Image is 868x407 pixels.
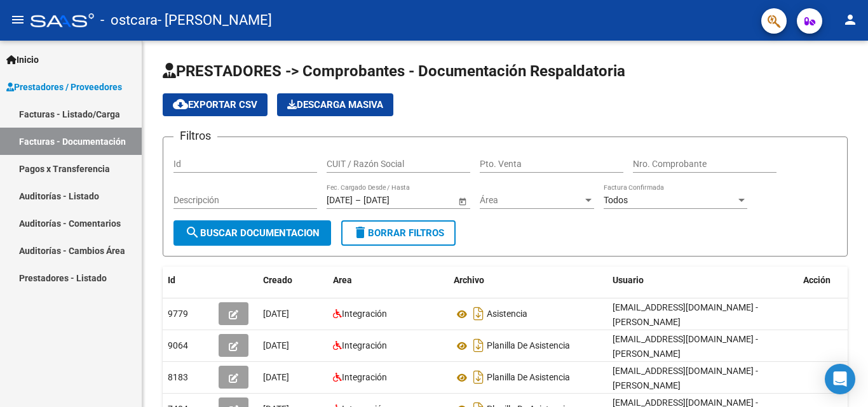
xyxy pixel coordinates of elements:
datatable-header-cell: Id [163,267,214,294]
span: Borrar Filtros [353,227,444,239]
button: Descarga Masiva [277,93,393,116]
span: Integración [342,340,387,350]
span: – [355,195,361,206]
span: Archivo [454,275,484,285]
span: Buscar Documentacion [185,227,320,239]
datatable-header-cell: Acción [798,267,862,294]
span: Asistencia [487,309,527,319]
datatable-header-cell: Archivo [449,267,607,294]
button: Borrar Filtros [341,220,456,246]
span: 8183 [168,372,188,382]
datatable-header-cell: Usuario [607,267,798,294]
span: Todos [604,195,628,205]
span: [EMAIL_ADDRESS][DOMAIN_NAME] - [PERSON_NAME] [613,302,758,327]
span: Área [480,195,583,206]
datatable-header-cell: Creado [258,267,328,294]
input: Fecha inicio [327,195,353,206]
app-download-masive: Descarga masiva de comprobantes (adjuntos) [277,93,393,116]
span: 9779 [168,309,188,319]
span: Usuario [613,275,644,285]
span: Creado [263,275,292,285]
button: Exportar CSV [163,93,268,116]
datatable-header-cell: Area [328,267,449,294]
span: Planilla De Asistencia [487,341,570,351]
span: [DATE] [263,309,289,319]
div: Open Intercom Messenger [825,364,855,394]
i: Descargar documento [470,335,487,356]
span: Acción [803,275,831,285]
span: - [PERSON_NAME] [158,6,272,34]
mat-icon: menu [10,12,25,27]
button: Open calendar [456,194,469,208]
span: Integración [342,309,387,319]
span: 9064 [168,340,188,350]
span: Id [168,275,175,285]
i: Descargar documento [470,367,487,387]
span: Prestadores / Proveedores [6,80,122,94]
i: Descargar documento [470,304,487,324]
span: - ostcara [100,6,158,34]
span: Area [333,275,352,285]
span: Exportar CSV [173,99,257,110]
span: Planilla De Asistencia [487,373,570,383]
span: [DATE] [263,372,289,382]
span: [EMAIL_ADDRESS][DOMAIN_NAME] - [PERSON_NAME] [613,334,758,359]
mat-icon: delete [353,225,368,240]
span: [DATE] [263,340,289,350]
h3: Filtros [173,127,217,145]
span: PRESTADORES -> Comprobantes - Documentación Respaldatoria [163,62,625,80]
span: Descarga Masiva [287,99,383,110]
input: Fecha fin [363,195,426,206]
mat-icon: search [185,225,200,240]
span: [EMAIL_ADDRESS][DOMAIN_NAME] - [PERSON_NAME] [613,366,758,390]
span: Integración [342,372,387,382]
span: Inicio [6,53,39,67]
mat-icon: person [843,12,858,27]
mat-icon: cloud_download [173,97,188,112]
button: Buscar Documentacion [173,220,331,246]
